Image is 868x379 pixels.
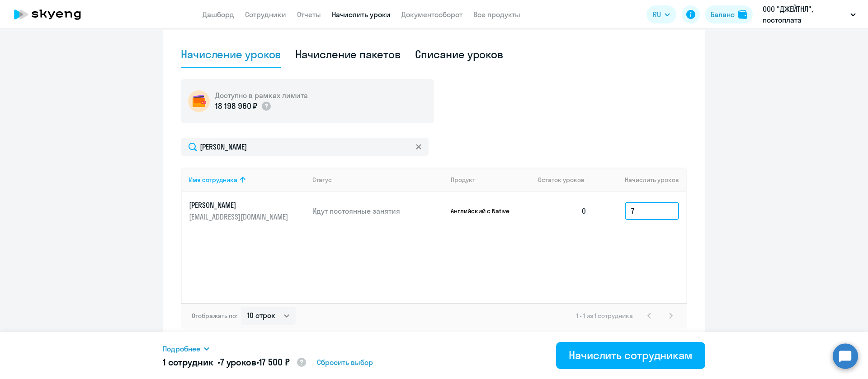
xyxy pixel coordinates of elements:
p: ООО "ДЖЕЙТНЛ", постоплата [763,4,847,25]
span: 7 уроков [220,356,256,368]
span: Сбросить выбор [317,357,373,368]
h5: Доступно в рамках лимита [215,90,308,100]
div: Списание уроков [415,47,504,61]
p: [PERSON_NAME] [189,200,290,210]
span: 1 - 1 из 1 сотрудника [576,312,633,320]
div: Начисление пакетов [295,47,400,61]
div: Продукт [451,176,475,184]
input: Поиск по имени, email, продукту или статусу [181,138,429,156]
p: 18 198 960 ₽ [215,100,257,112]
span: Отображать по: [192,312,237,320]
button: Начислить сотрудникам [556,342,705,369]
img: wallet-circle.png [188,90,210,112]
div: Статус [312,176,332,184]
th: Начислить уроков [594,168,686,192]
img: balance [738,10,747,19]
div: Остаток уроков [538,176,594,184]
div: Начислить сотрудникам [569,348,693,362]
a: Сотрудники [245,10,286,19]
p: Идут постоянные занятия [312,206,443,216]
div: Статус [312,176,443,184]
a: Начислить уроки [332,10,391,19]
button: Балансbalance [705,5,753,23]
a: Документооборот [401,10,462,19]
div: Имя сотрудника [189,176,237,184]
span: Подробнее [163,343,200,354]
span: 17 500 ₽ [259,356,290,368]
p: [EMAIL_ADDRESS][DOMAIN_NAME] [189,212,290,222]
div: Начисление уроков [181,47,281,61]
h5: 1 сотрудник • • [163,356,307,370]
div: Имя сотрудника [189,176,305,184]
span: RU [653,9,661,20]
span: Остаток уроков [538,176,585,184]
a: Все продукты [473,10,520,19]
button: ООО "ДЖЕЙТНЛ", постоплата [758,4,860,25]
p: Английский с Native [451,207,519,215]
td: 0 [531,192,594,230]
div: Продукт [451,176,531,184]
button: RU [646,5,676,23]
a: Дашборд [203,10,234,19]
a: [PERSON_NAME][EMAIL_ADDRESS][DOMAIN_NAME] [189,200,305,222]
div: Баланс [711,9,735,20]
a: Отчеты [297,10,321,19]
